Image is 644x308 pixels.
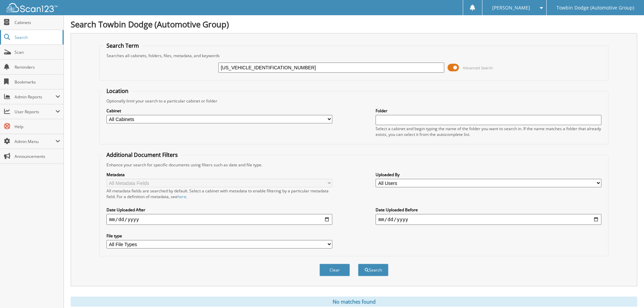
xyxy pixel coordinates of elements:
[103,162,605,168] div: Enhance your search for specific documents using filters such as date and file type.
[15,49,60,55] span: Scan
[15,34,59,40] span: Search
[610,276,644,308] iframe: Chat Widget
[106,108,332,114] label: Cabinet
[319,264,350,276] button: Clear
[7,3,57,12] img: scan123-logo-white.svg
[106,214,332,225] input: start
[15,94,55,100] span: Admin Reports
[71,297,637,307] div: No matches found
[103,53,605,58] div: Searches all cabinets, folders, files, metadata, and keywords
[103,151,181,159] legend: Additional Document Filters
[15,139,55,144] span: Admin Menu
[177,194,186,199] a: here
[358,264,388,276] button: Search
[106,188,332,199] div: All metadata fields are searched by default. Select a cabinet with metadata to enable filtering b...
[103,42,142,49] legend: Search Term
[106,207,332,213] label: Date Uploaded After
[376,214,601,225] input: end
[103,98,605,104] div: Optionally limit your search to a particular cabinet or folder
[103,87,132,95] legend: Location
[376,172,601,177] label: Uploaded By
[556,6,634,10] span: Towbin Dodge (Automotive Group)
[106,233,332,239] label: File type
[376,207,601,213] label: Date Uploaded Before
[15,64,60,70] span: Reminders
[15,20,60,25] span: Cabinets
[463,65,493,70] span: Advanced Search
[492,6,530,10] span: [PERSON_NAME]
[376,126,601,137] div: Select a cabinet and begin typing the name of the folder you want to search in. If the name match...
[15,79,60,85] span: Bookmarks
[15,153,60,159] span: Announcements
[376,108,601,114] label: Folder
[15,124,60,129] span: Help
[15,109,55,115] span: User Reports
[71,19,637,30] h1: Search Towbin Dodge (Automotive Group)
[106,172,332,177] label: Metadata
